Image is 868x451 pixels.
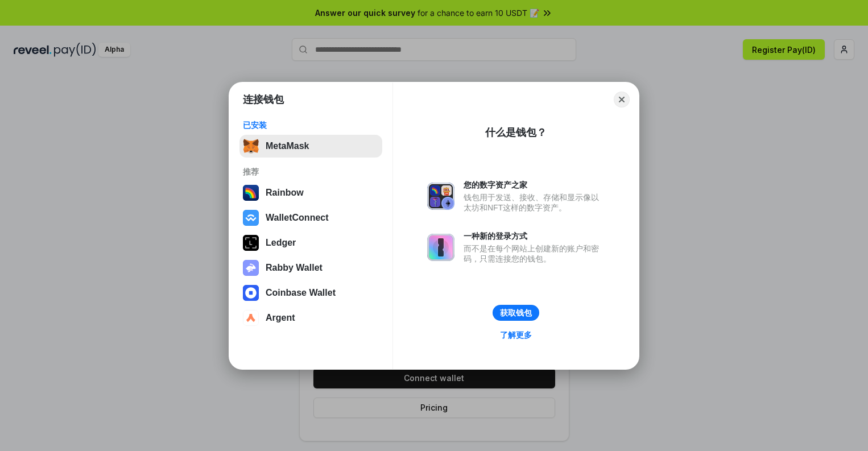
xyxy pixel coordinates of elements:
div: 已安装 [243,120,379,130]
div: 钱包用于发送、接收、存储和显示像以太坊和NFT这样的数字资产。 [464,192,605,213]
button: Ledger [239,231,382,254]
img: svg+xml,%3Csvg%20xmlns%3D%22http%3A%2F%2Fwww.w3.org%2F2000%2Fsvg%22%20width%3D%2228%22%20height%3... [243,235,259,251]
div: Coinbase Wallet [266,288,336,298]
div: Rabby Wallet [266,263,323,273]
button: Rabby Wallet [239,256,382,279]
img: svg+xml,%3Csvg%20width%3D%2228%22%20height%3D%2228%22%20viewBox%3D%220%200%2028%2028%22%20fill%3D... [243,285,259,301]
div: 什么是钱包？ [485,126,547,139]
img: svg+xml,%3Csvg%20width%3D%2228%22%20height%3D%2228%22%20viewBox%3D%220%200%2028%2028%22%20fill%3D... [243,210,259,226]
button: Argent [239,307,382,329]
button: Coinbase Wallet [239,282,382,304]
div: 推荐 [243,167,379,177]
div: 获取钱包 [500,308,532,318]
div: 了解更多 [500,330,532,340]
img: svg+xml,%3Csvg%20width%3D%2228%22%20height%3D%2228%22%20viewBox%3D%220%200%2028%2028%22%20fill%3D... [243,310,259,326]
div: Ledger [266,238,296,248]
div: Argent [266,313,295,323]
img: svg+xml,%3Csvg%20fill%3D%22none%22%20height%3D%2233%22%20viewBox%3D%220%200%2035%2033%22%20width%... [243,138,259,154]
img: svg+xml,%3Csvg%20xmlns%3D%22http%3A%2F%2Fwww.w3.org%2F2000%2Fsvg%22%20fill%3D%22none%22%20viewBox... [427,183,454,210]
div: MetaMask [266,141,309,151]
button: Close [614,92,630,107]
div: WalletConnect [266,213,329,223]
button: WalletConnect [239,206,382,229]
h1: 连接钱包 [243,93,284,106]
div: 而不是在每个网站上创建新的账户和密码，只需连接您的钱包。 [464,243,605,264]
div: Rainbow [266,188,304,198]
div: 一种新的登录方式 [464,231,605,241]
a: 了解更多 [493,328,539,342]
div: 您的数字资产之家 [464,180,605,190]
img: svg+xml,%3Csvg%20width%3D%22120%22%20height%3D%22120%22%20viewBox%3D%220%200%20120%20120%22%20fil... [243,185,259,201]
button: Rainbow [239,181,382,204]
button: MetaMask [239,135,382,158]
img: svg+xml,%3Csvg%20xmlns%3D%22http%3A%2F%2Fwww.w3.org%2F2000%2Fsvg%22%20fill%3D%22none%22%20viewBox... [243,260,259,276]
button: 获取钱包 [493,305,539,321]
img: svg+xml,%3Csvg%20xmlns%3D%22http%3A%2F%2Fwww.w3.org%2F2000%2Fsvg%22%20fill%3D%22none%22%20viewBox... [427,234,454,261]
